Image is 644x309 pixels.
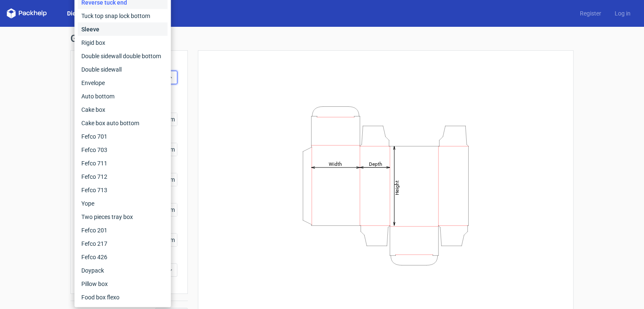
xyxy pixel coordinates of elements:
div: Fefco 201 [78,224,168,237]
tspan: Depth [369,161,382,167]
div: Fefco 217 [78,237,168,250]
a: Register [573,9,608,18]
div: Cake box [78,103,168,116]
div: Doypack [78,264,168,277]
a: Log in [608,9,637,18]
div: Fefco 712 [78,170,168,183]
div: Cake box auto bottom [78,116,168,130]
div: Fefco 701 [78,130,168,143]
div: Yope [78,197,168,210]
a: Dielines [60,9,96,18]
div: Tuck top snap lock bottom [78,9,168,23]
div: Pillow box [78,277,168,291]
div: Double sidewall double bottom [78,49,168,63]
div: Fefco 713 [78,183,168,197]
h1: Generate new dieline [70,33,574,44]
div: Sleeve [78,23,168,36]
div: Fefco 711 [78,157,168,170]
div: Food box flexo [78,291,168,304]
div: Auto bottom [78,90,168,103]
div: Two pieces tray box [78,210,168,224]
tspan: Height [394,180,400,195]
div: Rigid box [78,36,168,49]
div: Envelope [78,76,168,90]
tspan: Width [329,161,342,167]
div: Fefco 703 [78,143,168,157]
div: Double sidewall [78,63,168,76]
div: Fefco 426 [78,250,168,264]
